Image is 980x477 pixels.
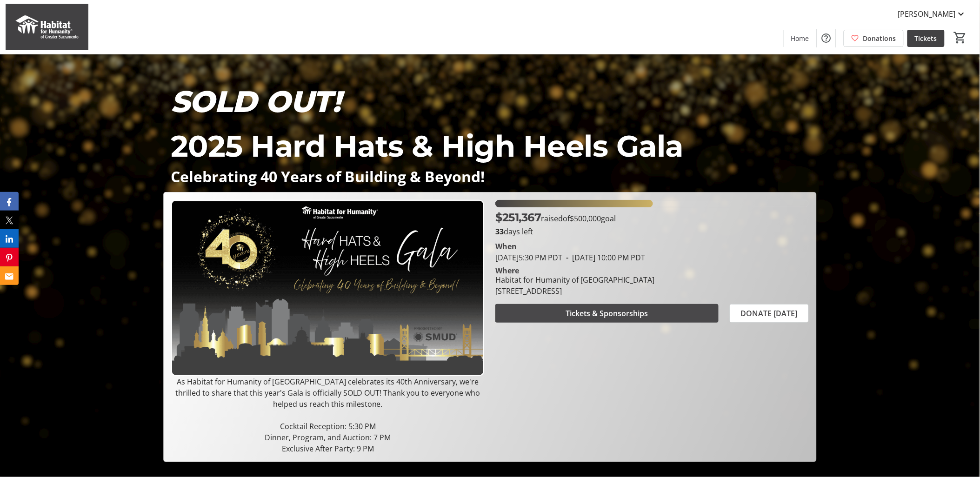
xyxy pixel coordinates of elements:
[495,226,504,237] span: 33
[562,252,645,263] span: [DATE] 10:00 PM PDT
[730,304,809,323] button: DONATE [DATE]
[907,30,945,47] a: Tickets
[495,304,718,323] button: Tickets & Sponsorships
[791,33,809,43] span: Home
[562,252,572,263] span: -
[171,432,484,443] p: Dinner, Program, and Auction: 7 PM
[784,30,817,47] a: Home
[171,421,484,432] p: Cocktail Reception: 5:30 PM
[741,308,798,319] span: DONATE [DATE]
[171,168,809,185] p: Celebrating 40 Years of Building & Beyond!
[495,241,517,252] div: When
[863,33,896,43] span: Donations
[566,308,648,319] span: Tickets & Sponsorships
[844,30,904,47] a: Donations
[171,83,341,119] em: SOLD OUT!
[495,211,541,224] span: $251,367
[171,376,484,410] p: As Habitat for Humanity of [GEOGRAPHIC_DATA] celebrates its 40th Anniversary, we're thrilled to s...
[495,226,808,237] p: days left
[570,213,601,224] span: $500,000
[495,285,654,297] div: [STREET_ADDRESS]
[495,200,808,207] div: 50.273438000000006% of fundraising goal reached
[171,443,484,454] p: Exclusive After Party: 9 PM
[898,8,956,20] span: [PERSON_NAME]
[817,29,836,47] button: Help
[6,4,88,50] img: Habitat for Humanity of Greater Sacramento's Logo
[495,267,519,274] div: Where
[171,124,809,168] p: 2025 Hard Hats & High Heels Gala
[495,209,616,226] p: raised of goal
[171,200,484,376] img: Campaign CTA Media Photo
[891,7,974,21] button: [PERSON_NAME]
[495,252,562,263] span: [DATE] 5:30 PM PDT
[952,29,969,46] button: Cart
[495,274,654,285] div: Habitat for Humanity of [GEOGRAPHIC_DATA]
[915,33,937,43] span: Tickets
